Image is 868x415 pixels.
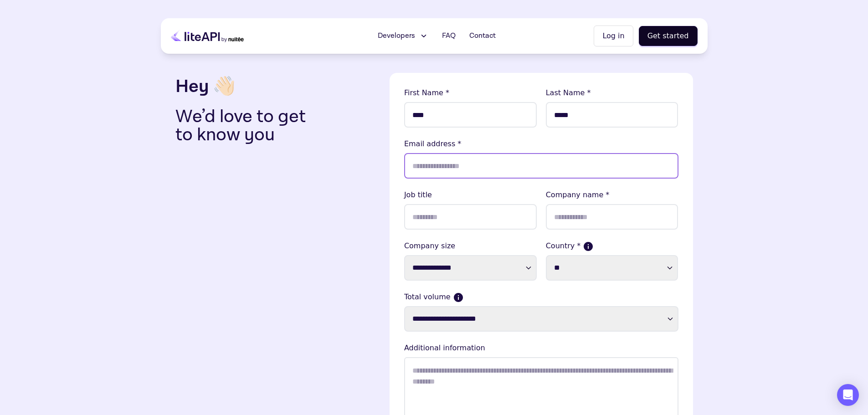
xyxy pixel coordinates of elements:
[404,241,537,251] label: Company size
[404,343,678,354] lable: Additional information
[175,73,382,100] h3: Hey 👋🏻
[404,138,678,149] lable: Email address *
[546,87,678,98] lable: Last Name *
[175,108,320,144] p: We’d love to get to know you
[442,31,456,41] span: FAQ
[639,26,698,46] button: Get started
[837,384,859,406] div: Open Intercom Messenger
[454,293,462,302] button: Current monthly volume your business makes in USD
[372,27,434,45] button: Developers
[404,87,537,98] lable: First Name *
[546,190,678,200] lable: Company name *
[546,241,678,251] label: Country *
[404,190,537,200] lable: Job title
[594,26,633,46] button: Log in
[464,27,501,45] a: Contact
[378,31,415,41] span: Developers
[437,27,461,45] a: FAQ
[584,242,592,251] button: If more than one country, please select where the majority of your sales come from.
[469,31,496,41] span: Contact
[404,292,678,302] label: Total volume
